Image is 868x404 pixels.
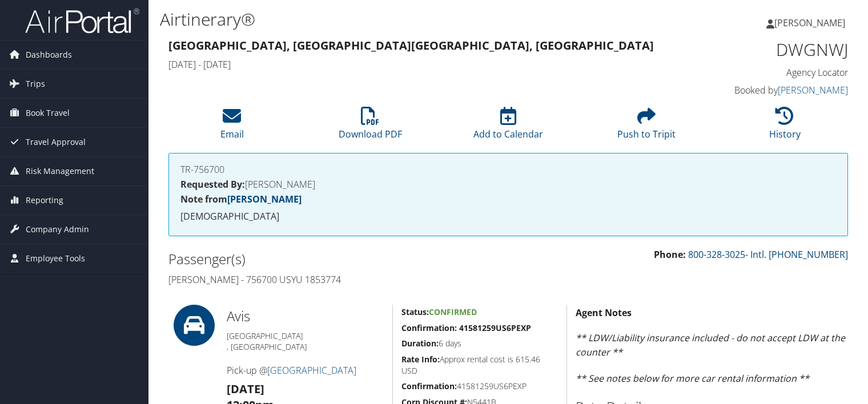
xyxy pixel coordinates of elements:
[339,113,402,140] a: Download PDF
[401,338,439,349] strong: Duration:
[774,17,845,29] span: [PERSON_NAME]
[168,249,500,269] h2: Passenger(s)
[769,113,801,140] a: History
[267,364,356,377] a: [GEOGRAPHIC_DATA]
[691,38,848,62] h1: DWGNWJ
[227,306,384,326] h2: Avis
[688,248,848,261] a: 800-328-3025- Intl. [PHONE_NUMBER]
[429,306,477,317] span: Confirmed
[26,99,70,127] span: Book Travel
[180,209,836,224] p: [DEMOGRAPHIC_DATA]
[220,113,244,140] a: Email
[401,354,440,365] strong: Rate Info:
[160,7,624,31] h1: Airtinerary®
[401,338,558,349] h5: 6 days
[401,381,558,392] h5: 41581259US6PEXP
[168,273,500,286] h4: [PERSON_NAME] - 756700 USYU 1853774
[576,306,632,319] strong: Agent Notes
[168,58,674,71] h4: [DATE] - [DATE]
[691,84,848,96] h4: Booked by
[26,186,63,215] span: Reporting
[26,244,85,273] span: Employee Tools
[401,354,558,376] h5: Approx rental cost is 615.46 USD
[778,84,848,96] a: [PERSON_NAME]
[168,38,654,53] strong: [GEOGRAPHIC_DATA], [GEOGRAPHIC_DATA] [GEOGRAPHIC_DATA], [GEOGRAPHIC_DATA]
[26,157,94,185] span: Risk Management
[25,7,139,34] img: airportal-logo.png
[576,372,809,385] em: ** See notes below for more car rental information **
[180,180,836,189] h4: [PERSON_NAME]
[26,70,45,98] span: Trips
[180,193,302,205] strong: Note from
[576,332,845,359] em: ** LDW/Liability insurance included - do not accept LDW at the counter **
[180,178,245,191] strong: Requested By:
[26,215,89,244] span: Company Admin
[227,330,384,353] h5: [GEOGRAPHIC_DATA] , [GEOGRAPHIC_DATA]
[473,113,543,140] a: Add to Calendar
[227,381,264,397] strong: [DATE]
[617,113,676,140] a: Push to Tripit
[401,322,531,333] strong: Confirmation: 41581259US6PEXP
[227,364,384,377] h4: Pick-up @
[766,6,857,40] a: [PERSON_NAME]
[180,165,836,174] h4: TR-756700
[401,306,429,317] strong: Status:
[26,128,86,156] span: Travel Approval
[26,41,72,69] span: Dashboards
[654,248,686,261] strong: Phone:
[691,66,848,79] h4: Agency Locator
[401,381,457,391] strong: Confirmation:
[227,193,302,205] a: [PERSON_NAME]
